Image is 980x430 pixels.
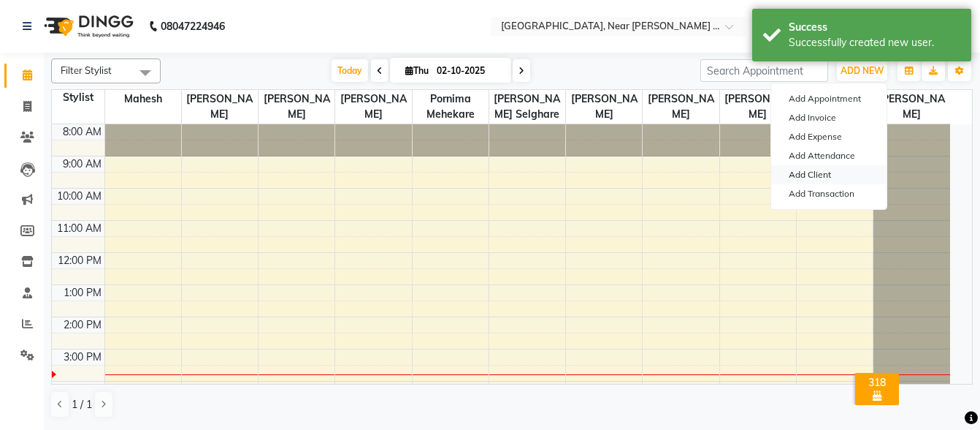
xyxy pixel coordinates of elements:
[771,108,887,127] a: Add Invoice
[720,90,796,124] span: [PERSON_NAME]
[432,60,505,82] input: 2025-10-02
[643,90,719,124] span: [PERSON_NAME]
[789,20,960,35] div: Success
[332,59,368,82] span: Today
[402,65,432,76] span: Thu
[771,146,887,165] a: Add Attendance
[61,317,104,333] div: 2:00 PM
[182,90,258,124] span: [PERSON_NAME]
[105,90,181,108] span: Mahesh
[259,90,334,124] span: [PERSON_NAME]
[54,221,104,236] div: 11:00 AM
[60,124,104,140] div: 8:00 AM
[37,6,137,47] img: logo
[413,90,489,124] span: Pornima Mehekare
[489,90,565,124] span: [PERSON_NAME] Selghare
[61,64,112,76] span: Filter Stylist
[841,65,884,76] span: ADD NEW
[771,89,887,108] button: Add Appointment
[789,35,960,50] div: Successfully created new user.
[873,90,950,124] span: [PERSON_NAME]
[61,285,104,301] div: 1:00 PM
[700,59,828,82] input: Search Appointment
[52,90,104,105] div: Stylist
[61,350,104,365] div: 3:00 PM
[72,397,92,412] span: 1 / 1
[771,127,887,146] a: Add Expense
[837,61,887,81] button: ADD NEW
[55,253,104,268] div: 12:00 PM
[335,90,411,124] span: [PERSON_NAME]
[60,156,104,172] div: 9:00 AM
[566,90,642,124] span: [PERSON_NAME]
[54,189,104,204] div: 10:00 AM
[161,6,225,47] b: 08047224946
[858,376,896,389] div: 318
[771,165,887,184] a: Add Client
[61,382,104,397] div: 4:00 PM
[771,184,887,203] a: Add Transaction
